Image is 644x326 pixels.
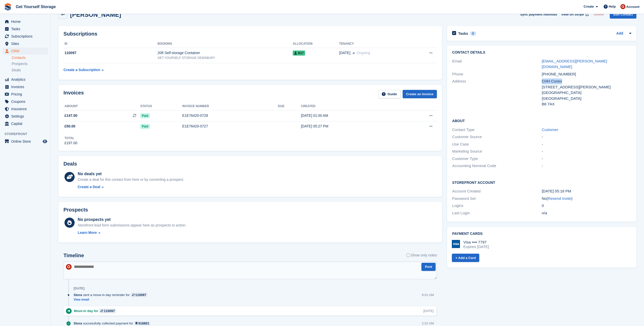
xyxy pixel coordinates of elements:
[542,210,631,216] div: n/a
[584,4,594,9] span: Create
[452,141,542,147] div: Use Case
[63,67,100,73] div: Create a Subscription
[63,90,84,98] h2: Invoices
[561,12,584,17] span: View on Stripe
[3,120,48,127] a: menu
[542,188,631,194] div: [DATE] 05:18 PM
[3,40,48,47] a: menu
[278,102,301,110] th: Due
[12,68,48,73] a: Deals
[63,50,158,56] div: 110097
[407,253,437,258] label: Show only notes
[78,230,186,235] a: Learn More
[542,127,558,132] a: Customer
[78,184,100,190] div: Create a Deal
[3,83,48,90] a: menu
[452,51,631,55] h2: Contact Details
[4,3,12,11] img: stora-icon-8386f47178a22dfd0bd8f6a31ec36ba5ce8667c1dd55bd0f319d3a0aa187defe.svg
[11,98,42,105] span: Coupons
[470,31,476,36] div: 0
[11,25,42,32] span: Tasks
[131,292,147,297] a: 110097
[11,138,42,145] span: Online Store
[3,91,48,98] a: menu
[63,40,158,48] th: ID
[542,156,631,162] div: -
[542,134,631,140] div: -
[11,76,42,83] span: Analytics
[422,292,434,297] div: 6:01 AM
[403,90,437,98] a: Create an Invoice
[11,18,42,25] span: Home
[66,264,72,270] img: James Brocklehurst
[542,90,631,96] div: [GEOGRAPHIC_DATA]
[63,31,437,37] h2: Subscriptions
[140,124,150,129] span: Paid
[3,18,48,25] a: menu
[542,96,631,102] div: [GEOGRAPHIC_DATA]
[63,207,88,213] h2: Prospects
[452,149,542,154] div: Marketing Source
[11,47,42,55] span: CRM
[11,40,42,47] span: Sites
[78,184,184,190] a: Create a Deal
[14,3,58,11] a: Get Yourself Storage
[520,10,557,19] button: Sync payment methods
[548,196,571,201] a: Resend Invite
[135,292,146,297] div: 110097
[74,292,150,297] div: sent a move-in day reminder for
[301,113,399,118] div: [DATE] 01:00 AM
[78,177,184,182] div: Create a deal for this contact from here or by converting a prospect.
[78,217,186,223] div: No prospects yet
[452,163,542,169] div: Accounting Nominal Code
[3,33,48,40] a: menu
[3,138,48,145] a: menu
[74,308,119,313] div: Move-in day for
[182,113,278,118] div: E1E76420-0728
[339,50,350,56] span: [DATE]
[63,102,140,110] th: Amount
[610,10,636,19] a: Edit Contact
[339,40,412,48] th: Tenancy
[3,105,48,112] a: menu
[70,11,121,18] h2: [PERSON_NAME]
[452,210,542,216] div: Last Login
[74,321,153,326] div: successfully collected payment for
[3,113,48,120] a: menu
[12,55,48,60] a: Contacts
[542,141,631,147] div: -
[74,321,82,326] span: Stora
[63,161,77,167] h2: Deals
[609,4,616,9] span: Help
[64,124,75,129] span: £50.00
[559,10,590,19] a: View on Stripe
[452,180,631,185] h2: Storefront Account
[140,102,182,110] th: Status
[140,113,150,118] span: Paid
[542,78,631,84] div: CHH Conex
[74,286,85,290] div: [DATE]
[452,254,479,262] a: + Add a Card
[301,102,399,110] th: Created
[422,321,434,326] div: 2:02 AM
[452,58,542,70] div: Email
[452,127,542,133] div: Contact Type
[463,240,489,244] div: Visa •••• 7797
[11,33,42,40] span: Subscriptions
[423,308,434,313] div: [DATE]
[458,31,468,36] h2: Tasks
[542,196,631,202] div: No
[158,56,293,60] div: GET YOURSELF STORAGE DEWSBURY
[11,83,42,90] span: Invoices
[11,91,42,98] span: Pricing
[11,120,42,127] span: Capital
[452,118,631,123] h2: About
[452,188,542,194] div: Account Created
[421,263,436,271] button: Post
[301,124,399,129] div: [DATE] 05:27 PM
[74,292,82,297] span: Stora
[78,171,184,177] div: No deals yet
[158,50,293,56] div: 20ft Self-storage Container
[64,136,77,140] div: Total
[542,71,631,77] div: [PHONE_NUMBER]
